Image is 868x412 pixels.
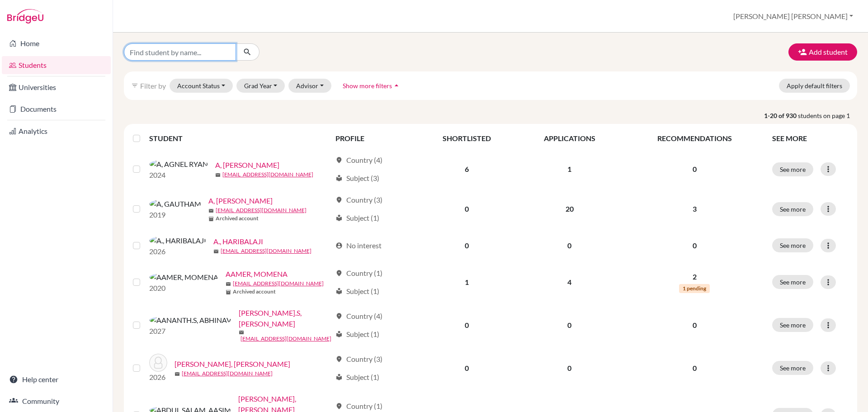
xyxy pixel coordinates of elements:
[628,164,761,175] p: 0
[729,8,857,25] button: [PERSON_NAME] [PERSON_NAME]
[417,189,517,229] td: 0
[236,79,285,93] button: Grad Year
[335,286,379,297] div: Subject (1)
[417,302,517,348] td: 0
[335,372,379,383] div: Subject (1)
[335,354,382,365] div: Country (3)
[175,359,290,369] a: [PERSON_NAME], [PERSON_NAME]
[335,268,382,279] div: Country (1)
[2,56,111,74] a: Students
[417,229,517,262] td: 0
[221,247,311,255] a: [EMAIL_ADDRESS][DOMAIN_NAME]
[788,43,857,61] button: Add student
[149,246,206,257] p: 2026
[779,79,850,93] button: Apply default filters
[149,326,231,336] p: 2027
[772,318,813,332] button: See more
[330,128,417,149] th: PROFILE
[517,189,622,229] td: 20
[149,199,201,209] img: A, GAUTHAM
[2,78,111,96] a: Universities
[226,281,231,287] span: mail
[215,160,279,170] a: A, [PERSON_NAME]
[149,170,208,180] p: 2024
[233,279,324,288] a: [EMAIL_ADDRESS][DOMAIN_NAME]
[335,173,379,184] div: Subject (3)
[149,128,330,149] th: STUDENT
[335,403,343,410] span: location_on
[288,79,331,93] button: Advisor
[417,262,517,302] td: 1
[623,128,767,149] th: RECOMMENDATIONS
[140,81,166,90] span: Filter by
[222,170,313,179] a: [EMAIL_ADDRESS][DOMAIN_NAME]
[149,159,208,170] img: A, AGNEL RYAN
[772,275,813,289] button: See more
[2,34,111,52] a: Home
[517,302,622,348] td: 0
[772,162,813,176] button: See more
[175,371,180,377] span: mail
[226,269,288,279] a: AAMER, MOMENA
[767,128,854,149] th: SEE MORE
[149,272,218,283] img: AAMER, MOMENA
[233,288,276,296] b: Archived account
[628,320,761,331] p: 0
[517,262,622,302] td: 4
[335,156,343,164] span: location_on
[335,374,343,381] span: local_library
[343,82,392,90] span: Show more filters
[417,149,517,189] td: 6
[149,354,167,372] img: AARUSH REDDY, LANKALA
[215,172,221,178] span: mail
[2,100,111,118] a: Documents
[213,236,263,247] a: A., HARIBALAJI
[208,216,214,222] span: inventory_2
[335,196,343,204] span: location_on
[182,369,273,378] a: [EMAIL_ADDRESS][DOMAIN_NAME]
[7,9,43,24] img: Bridge-U
[335,355,343,363] span: location_on
[517,149,622,189] td: 1
[216,214,259,223] b: Archived account
[335,175,343,182] span: local_library
[628,271,761,282] p: 2
[628,363,761,374] p: 0
[772,238,813,252] button: See more
[335,155,382,166] div: Country (4)
[241,335,331,343] a: [EMAIL_ADDRESS][DOMAIN_NAME]
[208,195,273,206] a: A, [PERSON_NAME]
[149,209,201,220] p: 2019
[335,288,343,295] span: local_library
[335,329,379,340] div: Subject (1)
[2,370,111,388] a: Help center
[335,242,343,249] span: account_circle
[335,331,343,338] span: local_library
[124,43,236,61] input: Find student by name...
[764,111,798,120] strong: 1-20 of 930
[213,249,219,254] span: mail
[417,348,517,388] td: 0
[216,206,307,214] a: [EMAIL_ADDRESS][DOMAIN_NAME]
[517,229,622,262] td: 0
[335,313,343,320] span: location_on
[335,79,409,93] button: Show more filtersarrow_drop_up
[335,194,382,205] div: Country (3)
[772,202,813,216] button: See more
[628,240,761,251] p: 0
[679,284,710,293] span: 1 pending
[335,214,343,222] span: local_library
[226,289,231,295] span: inventory_2
[335,270,343,277] span: location_on
[335,213,379,223] div: Subject (1)
[772,361,813,375] button: See more
[149,372,167,383] p: 2026
[417,128,517,149] th: SHORTLISTED
[239,308,331,329] a: [PERSON_NAME].S, [PERSON_NAME]
[335,401,382,412] div: Country (1)
[2,392,111,410] a: Community
[2,122,111,140] a: Analytics
[517,348,622,388] td: 0
[131,82,138,89] i: filter_list
[628,204,761,214] p: 3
